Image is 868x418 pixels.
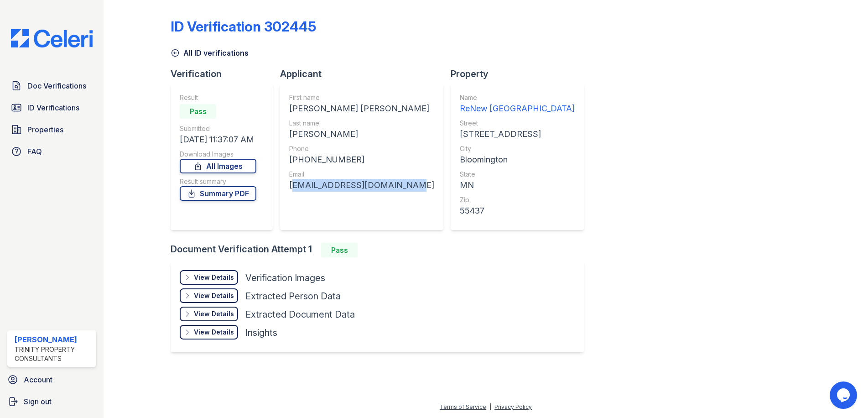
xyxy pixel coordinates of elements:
[180,186,256,201] a: Summary PDF
[7,99,96,117] a: ID Verifications
[289,93,434,102] div: First name
[460,119,575,128] div: Street
[460,93,575,115] a: Name ReNew [GEOGRAPHIC_DATA]
[289,128,434,141] div: [PERSON_NAME]
[171,243,591,257] div: Document Verification Attempt 1
[289,144,434,153] div: Phone
[7,142,96,161] a: FAQ
[24,374,52,385] span: Account
[194,309,234,319] div: View Details
[171,47,249,58] a: All ID verifications
[451,68,591,80] div: Property
[27,146,42,157] span: FAQ
[460,102,575,115] div: ReNew [GEOGRAPHIC_DATA]
[180,133,256,146] div: [DATE] 11:37:07 AM
[289,179,434,192] div: [EMAIL_ADDRESS][DOMAIN_NAME]
[289,153,434,166] div: [PHONE_NUMBER]
[194,291,234,300] div: View Details
[460,204,575,217] div: 55437
[245,272,325,284] div: Verification Images
[27,80,86,91] span: Doc Verifications
[180,177,256,186] div: Result summary
[289,102,434,115] div: [PERSON_NAME] [PERSON_NAME]
[24,396,52,407] span: Sign out
[27,124,63,135] span: Properties
[180,124,256,133] div: Submitted
[245,308,355,321] div: Extracted Document Data
[494,403,532,410] a: Privacy Policy
[440,403,486,410] a: Terms of Service
[460,195,575,204] div: Zip
[830,381,859,409] iframe: chat widget
[171,18,316,35] div: ID Verification 302445
[280,68,451,80] div: Applicant
[321,243,358,257] div: Pass
[180,104,216,119] div: Pass
[460,93,575,102] div: Name
[180,150,256,159] div: Download Images
[7,120,96,139] a: Properties
[180,93,256,102] div: Result
[4,392,100,411] a: Sign out
[7,77,96,95] a: Doc Verifications
[245,326,277,339] div: Insights
[289,170,434,179] div: Email
[460,179,575,192] div: MN
[460,128,575,141] div: [STREET_ADDRESS]
[4,371,100,389] a: Account
[15,345,93,363] div: Trinity Property Consultants
[289,119,434,128] div: Last name
[15,334,93,345] div: [PERSON_NAME]
[180,159,256,173] a: All Images
[171,68,280,80] div: Verification
[460,153,575,166] div: Bloomington
[489,403,491,410] div: |
[245,290,341,303] div: Extracted Person Data
[194,273,234,282] div: View Details
[4,29,100,47] img: CE_Logo_Blue-a8612792a0a2168367f1c8372b55b34899dd931a85d93a1a3d3e32e68fde9ad4.png
[27,102,79,113] span: ID Verifications
[460,144,575,153] div: City
[194,328,234,337] div: View Details
[460,170,575,179] div: State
